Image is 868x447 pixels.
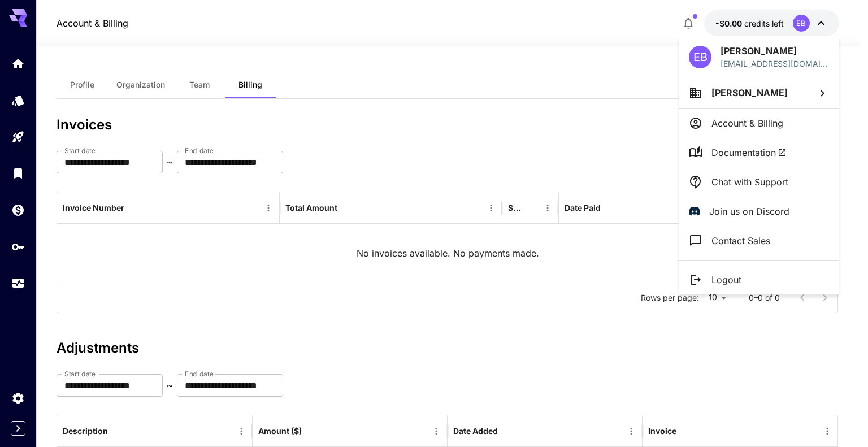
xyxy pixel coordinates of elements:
[711,234,770,248] p: Contact Sales
[689,46,711,68] div: EB
[721,58,829,70] div: support@titanxt.io
[709,205,789,218] p: Join us on Discord
[711,116,783,130] p: Account & Billing
[721,58,829,70] p: [EMAIL_ADDRESS][DOMAIN_NAME]
[711,87,788,98] span: [PERSON_NAME]
[711,175,788,189] p: Chat with Support
[711,273,741,287] p: Logout
[721,44,829,58] p: [PERSON_NAME]
[711,146,787,159] span: Documentation
[679,77,839,108] button: [PERSON_NAME]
